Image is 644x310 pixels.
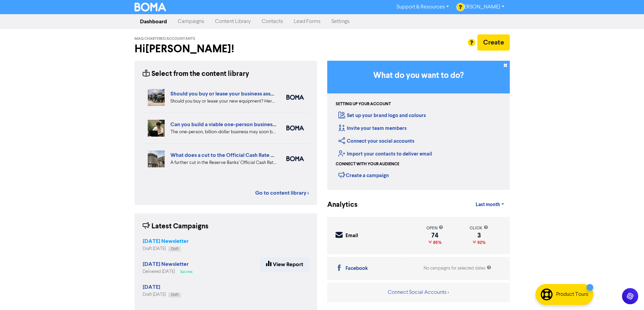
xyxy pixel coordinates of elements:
[327,61,510,190] div: Getting Started in BOMA
[345,232,358,240] div: Email
[424,265,491,272] div: No campaigns for selected dates
[470,198,509,212] a: Last month
[143,239,189,244] a: [DATE] Newsletter
[170,98,276,105] div: Should you buy or lease your new equipment? Here are some pros and cons of each. We also can revi...
[338,138,414,144] a: Connect your social accounts
[338,112,426,119] a: Set up your brand logo and colours
[143,261,189,267] strong: [DATE] Newsletter
[143,284,160,290] strong: [DATE]
[135,15,172,28] a: Dashboard
[476,240,485,245] span: 92%
[210,15,256,28] a: Content Library
[256,15,288,28] a: Contacts
[286,95,304,100] img: boma_accounting
[143,238,189,245] strong: [DATE] Newsletter
[454,2,509,12] a: [PERSON_NAME]
[255,189,309,197] a: Go to content library >
[135,3,166,11] img: BOMA Logo
[391,2,454,12] a: Support & Resources
[338,151,432,157] a: Import your contacts to deliver email
[336,101,391,107] div: Setting up your account
[180,270,192,274] span: Success
[337,71,500,81] h3: What do you want to do?
[143,221,209,232] div: Latest Campaigns
[327,200,349,210] div: Analytics
[143,269,195,275] div: Delivered [DATE]
[260,257,309,272] a: View Report
[171,293,178,297] span: Draft
[326,15,355,28] a: Settings
[143,291,181,298] div: Draft [DATE]
[476,202,500,208] span: Last month
[470,225,488,231] div: click
[135,36,195,41] span: MAQ Chartered Accountants
[143,262,189,267] a: [DATE] Newsletter
[477,34,510,51] button: Create
[143,69,249,79] div: Select from the content library
[170,152,329,159] a: What does a cut to the Official Cash Rate mean for your business?
[286,156,304,161] img: boma
[172,15,210,28] a: Campaigns
[470,233,488,238] div: 3
[288,15,326,28] a: Lead Forms
[170,90,280,97] a: Should you buy or lease your business assets?
[610,278,644,310] iframe: Chat Widget
[345,265,368,273] div: Facebook
[426,233,443,238] div: 74
[170,129,276,136] div: The one-person, billion-dollar business may soon become a reality. But what are the pros and cons...
[338,170,389,180] div: Create a campaign
[432,240,442,245] span: 85%
[143,246,189,252] div: Draft [DATE]
[336,161,399,167] div: Connect with your audience
[170,121,277,128] a: Can you build a viable one-person business?
[387,288,449,297] button: Connect Social Accounts >
[426,225,443,231] div: open
[170,159,276,166] div: A further cut in the Reserve Banks’ Official Cash Rate sounds like good news. But what’s the real...
[135,43,317,55] h2: Hi [PERSON_NAME] !
[338,125,407,132] a: Invite your team members
[286,125,304,131] img: boma
[171,247,178,251] span: Draft
[143,285,160,290] a: [DATE]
